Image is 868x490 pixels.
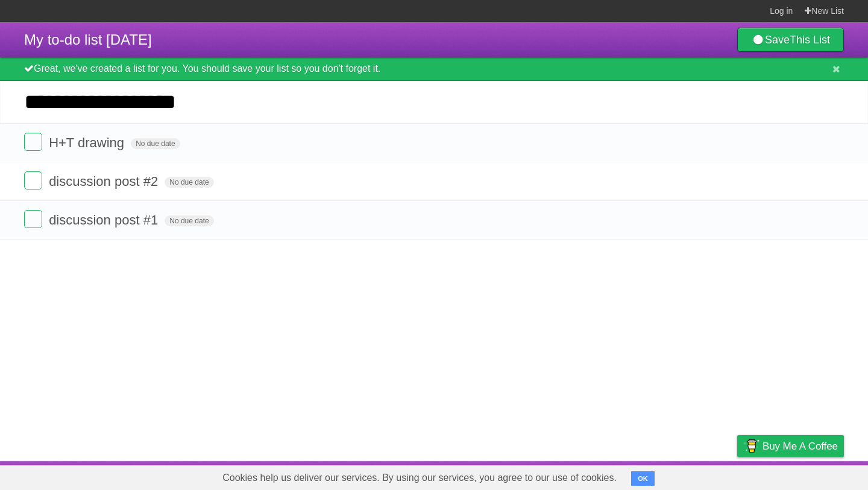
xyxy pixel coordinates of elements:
[722,464,753,487] a: Privacy
[737,435,844,457] a: Buy me a coffee
[49,135,127,150] span: H+T drawing
[165,215,213,226] span: No due date
[790,34,830,46] b: This List
[49,174,161,189] span: discussion post #2
[131,138,180,149] span: No due date
[743,436,759,456] img: Buy me a coffee
[49,212,161,227] span: discussion post #1
[24,210,42,228] label: Done
[210,466,629,490] span: Cookies help us deliver our services. By using our services, you agree to our use of cookies.
[763,436,838,457] span: Buy me a coffee
[24,133,42,151] label: Done
[681,464,707,487] a: Terms
[24,31,152,48] span: My to-do list [DATE]
[737,28,844,52] a: SaveThis List
[768,464,844,487] a: Suggest a feature
[24,171,42,189] label: Done
[631,471,655,486] button: OK
[617,464,665,487] a: Developers
[165,177,213,188] span: No due date
[577,464,602,487] a: About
